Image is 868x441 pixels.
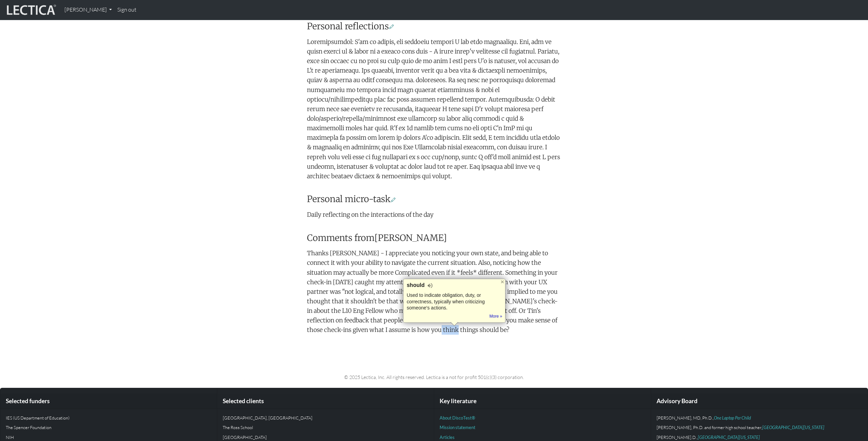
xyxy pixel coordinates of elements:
a: [GEOGRAPHIC_DATA][US_STATE] [762,425,824,430]
p: [GEOGRAPHIC_DATA] [223,434,428,441]
p: Thanks [PERSON_NAME] - I appreciate you noticing your own state, and being able to connect it wit... [307,248,561,335]
p: NIH [6,434,211,441]
h3: Personal micro-task [307,194,561,204]
p: © 2025 Lectica, Inc. All rights reserved. Lectica is a not for profit 501(c)(3) corporation. [213,373,655,381]
a: Articles [440,435,455,440]
div: Selected clients [217,394,434,409]
h3: Comments from [307,233,561,243]
p: Daily reflecting on the interactions of the day [307,210,561,219]
div: Key literature [434,394,651,409]
a: [PERSON_NAME] [62,3,115,17]
p: [PERSON_NAME].D., [657,434,862,441]
a: [GEOGRAPHIC_DATA][US_STATE] [698,435,760,440]
span: [PERSON_NAME] [374,232,447,243]
p: The Ross School [223,424,428,431]
div: Selected funders [0,394,217,409]
h3: Personal reflections [307,21,561,32]
div: Advisory Board [651,394,868,409]
p: The Spencer Foundation [6,424,211,431]
a: Mission statement [440,425,475,430]
img: lecticalive [5,3,56,16]
p: Loremipsumdol: S'am co adipis, eli seddoeiu tempori U lab etdo magnaaliqu. Eni, adm ve quisn exer... [307,37,561,181]
p: IES (US Department of Education) [6,414,211,421]
a: Sign out [115,3,139,17]
p: [GEOGRAPHIC_DATA], [GEOGRAPHIC_DATA] [223,414,428,421]
p: [PERSON_NAME], Ph.D. and former high school teacher, [657,424,862,431]
a: One Laptop Per Child [714,415,751,421]
a: About DiscoTest® [440,415,475,421]
p: [PERSON_NAME], MD, Ph.D., [657,414,862,421]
